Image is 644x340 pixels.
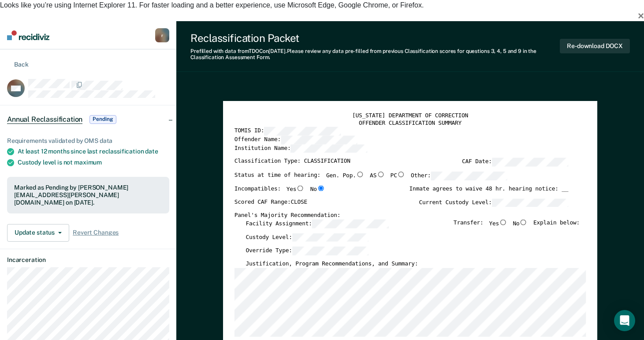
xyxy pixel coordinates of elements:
span: Pending [89,115,116,124]
label: Other: [411,172,507,180]
input: PC [397,172,406,177]
button: Re-download DOCX [560,39,630,53]
input: No [317,185,325,191]
div: [US_STATE] DEPARTMENT OF CORRECTION [235,112,586,120]
label: Offender Name: [235,135,357,144]
label: Institution Name: [235,144,367,153]
input: Other: [431,172,507,180]
label: Scored CAF Range: CLOSE [235,198,307,207]
label: AS [370,172,385,180]
button: r [155,28,169,42]
span: × [638,10,644,22]
span: Annual Reclassification [7,115,82,124]
label: Gen. Pop. [326,172,364,180]
div: Incompatibles: [235,185,325,198]
span: maximum [74,159,102,166]
input: Override Type: [292,247,369,255]
dt: Incarceration [7,256,169,264]
input: Institution Name: [291,144,368,153]
label: CAF Date: [462,158,568,167]
div: Panel's Majority Recommendation: [235,212,569,219]
span: Revert Changes [73,229,119,236]
input: CAF Date: [492,158,569,167]
div: Open Intercom Messenger [614,310,635,331]
input: TOMIS ID: [264,127,341,136]
label: TOMIS ID: [235,127,341,136]
label: No [513,219,528,228]
input: No [520,219,528,225]
label: Override Type: [246,247,369,255]
div: Marked as Pending by [PERSON_NAME][EMAIL_ADDRESS][PERSON_NAME][DOMAIN_NAME] on [DATE]. [14,184,162,206]
input: Yes [499,219,507,225]
button: Update status [7,224,69,242]
div: Transfer: Explain below: [454,219,580,233]
label: PC [391,172,406,180]
input: Yes [296,185,305,191]
div: Custody level is not [18,159,169,166]
label: Classification Type: CLASSIFICATION [235,158,350,167]
div: Reclassification Packet [190,32,560,45]
label: Current Custody Level: [419,198,568,207]
input: Gen. Pop. [356,172,365,177]
label: Yes [287,185,305,193]
label: Custody Level: [246,233,369,242]
span: date [145,148,158,155]
label: Facility Assignment: [246,219,389,228]
input: Offender Name: [281,135,357,144]
div: Inmate agrees to waive 48 hr. hearing notice: __ [409,185,569,198]
input: Custody Level: [292,233,369,242]
div: Requirements validated by OMS data [7,137,169,145]
button: Back [7,60,28,68]
input: Current Custody Level: [492,198,569,207]
div: At least 12 months since last reclassification [18,148,169,155]
div: Prefilled with data from TDOC on [DATE] . Please review any data pre-filled from previous Classif... [190,48,560,61]
label: Justification, Program Recommendations, and Summary: [246,260,418,268]
input: AS [376,172,385,177]
div: OFFENDER CLASSIFICATION SUMMARY [235,120,586,127]
label: No [310,185,325,193]
div: Status at time of hearing: [235,172,507,185]
input: Facility Assignment: [312,219,389,228]
img: Recidiviz [7,30,49,40]
label: Yes [489,219,507,228]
